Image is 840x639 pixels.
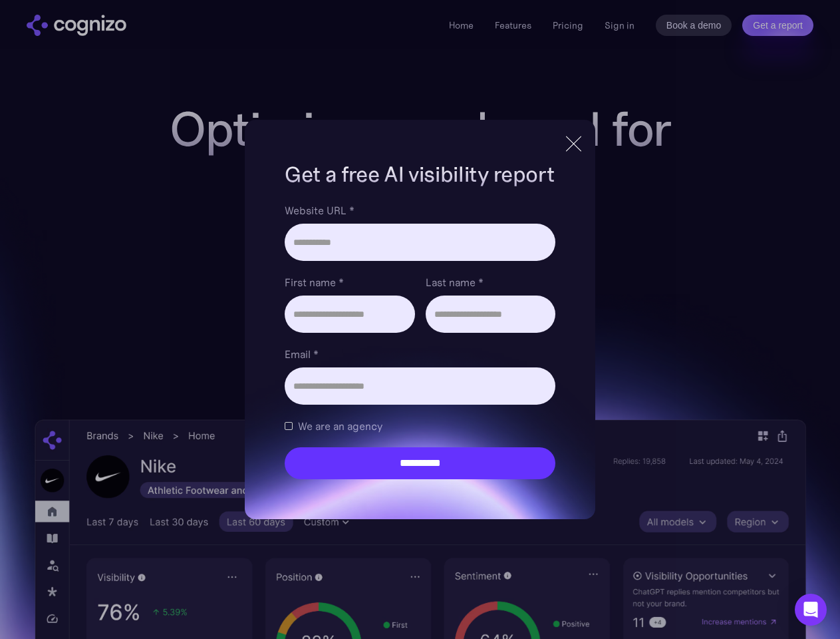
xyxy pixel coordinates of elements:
[285,202,555,218] label: Website URL *
[426,274,555,290] label: Last name *
[285,160,555,189] h1: Get a free AI visibility report
[285,274,414,290] label: First name *
[285,202,555,479] form: Brand Report Form
[285,346,555,362] label: Email *
[795,594,827,626] div: Open Intercom Messenger
[298,418,382,434] span: We are an agency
